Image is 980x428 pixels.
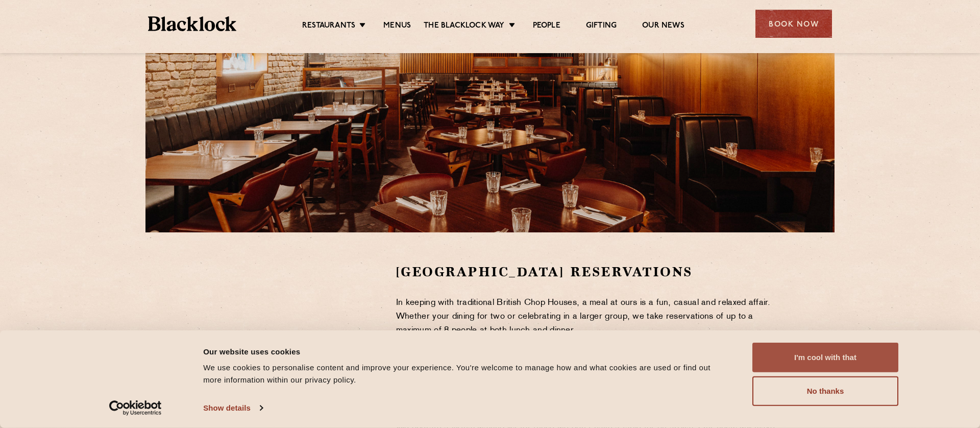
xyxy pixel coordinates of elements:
div: Our website uses cookies [203,345,729,358]
button: No thanks [752,376,898,406]
a: Show details [203,400,262,416]
iframe: OpenTable make booking widget [230,263,344,417]
a: Our News [642,21,684,32]
div: We use cookies to personalise content and improve your experience. You're welcome to manage how a... [203,362,729,386]
p: In keeping with traditional British Chop Houses, a meal at ours is a fun, casual and relaxed affa... [396,296,788,338]
a: The Blacklock Way [424,21,504,32]
a: Restaurants [302,21,355,32]
button: I'm cool with that [752,343,898,372]
a: Usercentrics Cookiebot - opens in a new window [91,400,180,416]
a: Gifting [586,21,617,32]
div: Book Now [755,10,832,38]
a: People [533,21,560,32]
img: BL_Textured_Logo-footer-cropped.svg [148,16,236,31]
h2: [GEOGRAPHIC_DATA] Reservations [396,263,788,281]
a: Menus [383,21,411,32]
